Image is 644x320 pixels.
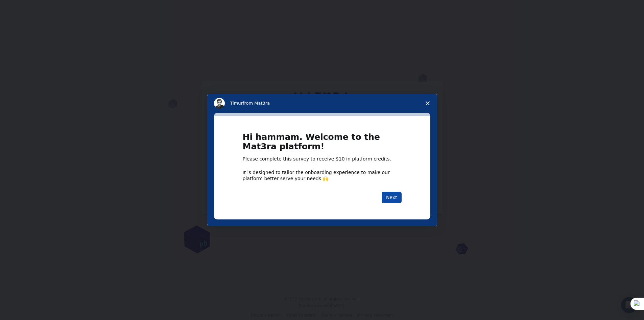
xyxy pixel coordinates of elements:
span: Support [14,5,38,11]
img: Profile image for Timur [214,98,225,109]
span: from Mat3ra [243,101,270,106]
button: Next [382,192,402,203]
h1: Hi hammam. Welcome to the Mat3ra platform! [243,132,402,156]
div: It is designed to tailor the onboarding experience to make our platform better serve your needs 🙌 [243,169,402,182]
span: Close survey [418,94,437,113]
span: Timur [230,101,243,106]
div: Please complete this survey to receive $10 in platform credits. [243,156,402,163]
